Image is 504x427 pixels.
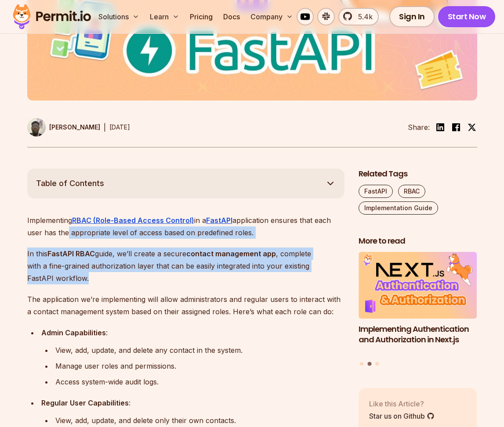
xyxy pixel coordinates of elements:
li: Share: [408,122,430,133]
a: Star us on Github [369,411,435,421]
button: Company [247,8,297,25]
li: 2 of 3 [359,252,477,356]
a: Sign In [389,6,435,27]
time: [DATE] [109,123,130,131]
div: | [104,122,106,133]
div: : [41,327,344,339]
p: In this guide, we’ll create a secure , complete with a fine-grained authorization layer that can ... [27,248,344,284]
a: RBAC (Role-Based Access Control) [72,216,194,225]
a: Implementing Authentication and Authorization in Next.jsImplementing Authentication and Authoriza... [359,252,477,356]
a: Docs [220,8,243,25]
span: Table of Contents [36,177,104,190]
p: The application we’re implementing will allow administrators and regular users to interact with a... [27,293,344,318]
img: linkedin [435,122,446,133]
button: Table of Contents [27,169,344,198]
strong: Regular User Capabilities [41,398,129,407]
a: Start Now [438,6,496,27]
a: 5.4k [338,8,379,25]
img: Permit logo [9,2,95,32]
button: Go to slide 3 [375,362,379,366]
strong: Admin Capabilities [41,328,106,337]
button: Go to slide 1 [360,362,363,366]
a: [PERSON_NAME] [27,118,100,136]
h3: Implementing Authentication and Authorization in Next.js [359,324,477,346]
button: Learn [146,8,183,25]
div: Posts [359,252,477,367]
a: Pricing [186,8,216,25]
h2: Related Tags [359,169,477,179]
h2: More to read [359,236,477,247]
p: Implementing in a application ensures that each user has the appropriate level of access based on... [27,214,344,239]
a: FastAPI [359,185,393,198]
button: Go to slide 2 [367,362,371,366]
div: View, add, update, and delete only their own contacts. [55,414,344,427]
a: FastAPI [206,216,232,225]
a: RBAC [398,185,425,198]
img: facebook [451,122,461,133]
a: Implementation Guide [359,201,438,215]
div: : [41,397,344,409]
strong: contact management app [186,249,276,258]
div: View, add, update, and delete any contact in the system. [55,344,344,356]
img: Implementing Authentication and Authorization in Next.js [359,252,477,319]
strong: FastAPI RBAC [47,249,95,258]
p: [PERSON_NAME] [49,123,100,132]
div: Manage user roles and permissions. [55,360,344,372]
img: twitter [468,123,476,132]
span: 5.4k [353,11,373,22]
p: Like this Article? [369,398,435,409]
button: Solutions [95,8,143,25]
img: Uma Victor [27,118,46,136]
div: Access system-wide audit logs. [55,376,344,388]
